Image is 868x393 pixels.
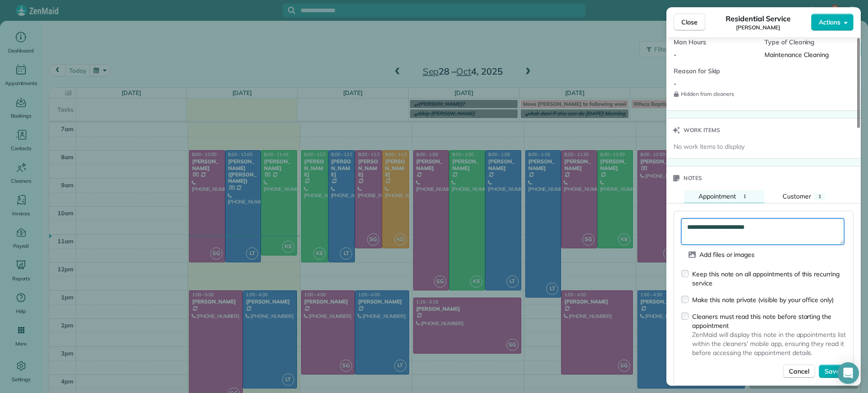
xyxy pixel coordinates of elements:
span: 1 [818,193,821,199]
span: 1 [743,193,746,199]
label: Keep this note on all appointments of this recurring service [692,270,846,288]
label: Cleaners must read this note before starting the appointment [692,312,846,330]
span: ZenMaid will display this note in the appointments list within the cleaners’ mobile app, ensuring... [692,330,846,357]
span: No work items to display [674,142,745,151]
span: [PERSON_NAME] [736,24,780,31]
label: Make this note private (visible by your office only) [692,295,834,304]
span: Man Hours [674,38,757,47]
div: Open Intercom Messenger [837,362,859,384]
button: Cancel [783,365,815,378]
span: - [674,80,676,88]
span: Add files or images [699,250,755,259]
button: Close [674,14,705,31]
span: Customer [783,192,811,200]
span: Appointment [698,192,736,200]
span: Maintenance Cleaning [764,51,829,59]
span: Close [681,18,698,27]
span: Save [825,367,840,376]
span: Residential Service [726,13,790,24]
span: Actions [819,18,840,27]
span: Type of Cleaning [764,38,848,47]
span: Reason for Skip [674,66,757,76]
button: Add files or images [681,248,762,261]
span: - [674,51,676,59]
span: Hidden from cleaners [674,90,757,98]
span: Notes [684,174,703,183]
button: Save [819,365,846,378]
span: Cancel [789,367,809,376]
span: Work items [684,126,720,135]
